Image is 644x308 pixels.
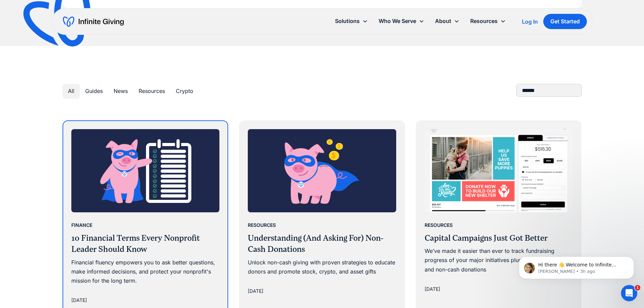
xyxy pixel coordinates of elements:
div: Resources [248,221,276,229]
div: We’ve made it easier than ever to track fundraising progress of your major initiatives plus raise... [425,246,573,274]
div: Resources [465,14,511,28]
span: 1 [635,285,640,290]
iframe: Intercom notifications message [509,242,644,290]
a: ResourcesUnderstanding (And Asking For) Non-Cash DonationsUnlock non-cash giving with proven stra... [240,121,404,303]
div: Log In [522,19,538,24]
div: Who We Serve [379,17,416,26]
div: Resources [139,87,165,96]
h3: Capital Campaigns Just Got Better [425,233,573,244]
div: [DATE] [248,287,263,295]
div: Resources [425,221,453,229]
a: Log In [522,18,538,26]
div: News [114,87,128,96]
a: home [63,16,124,27]
div: Financial fluency empowers you to ask better questions, make informed decisions, and protect your... [71,258,220,286]
form: Blog Search [516,84,582,97]
div: Guides [85,87,103,96]
a: ResourcesCapital Campaigns Just Got BetterWe’ve made it easier than ever to track fundraising pro... [416,121,581,301]
div: Finance [71,221,92,229]
div: About [430,14,465,28]
div: Crypto [176,87,193,96]
h3: Understanding (And Asking For) Non-Cash Donations [248,233,396,255]
div: All [68,87,74,96]
div: About [435,17,451,26]
div: Solutions [330,14,373,28]
a: Get Started [543,14,587,29]
div: [DATE] [425,285,440,293]
div: Unlock non-cash giving with proven strategies to educate donors and promote stock, crypto, and as... [248,258,396,276]
div: Solutions [335,17,360,26]
div: Resources [470,17,498,26]
div: Who We Serve [373,14,430,28]
div: [DATE] [71,296,87,304]
h3: 10 Financial Terms Every Nonprofit Leader Should Know [71,233,220,255]
iframe: Intercom live chat [621,285,637,301]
